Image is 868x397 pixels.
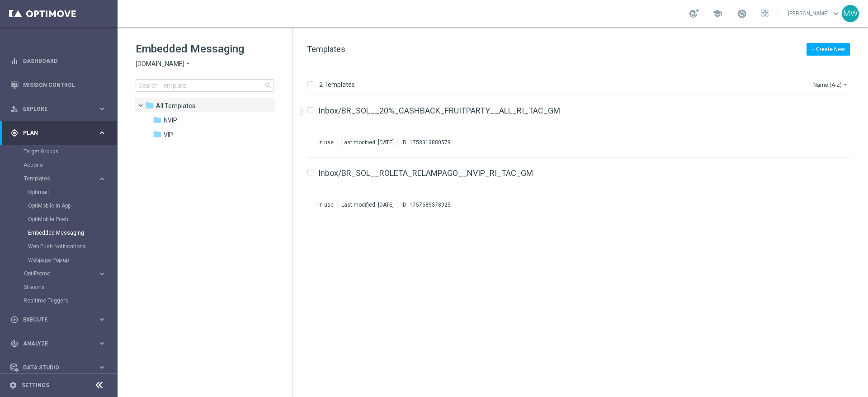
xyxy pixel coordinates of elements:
[28,189,94,196] a: Optimail
[23,341,98,346] span: Analyze
[23,130,98,136] span: Plan
[98,315,106,324] i: keyboard_arrow_right
[98,104,106,113] i: keyboard_arrow_right
[298,95,866,158] div: Press SPACE to select this row.
[28,199,117,213] div: OptiMobile In-App
[712,9,722,19] span: school
[28,213,117,226] div: OptiMobile Push
[24,158,117,172] div: Actions
[156,102,195,110] span: Templates
[24,271,89,276] span: OptiPromo
[23,73,106,97] a: Mission Control
[23,365,98,370] span: Data Studio
[318,139,334,146] div: In use
[153,115,162,124] i: folder
[812,79,850,90] button: Name (A-Z)arrow_drop_down
[28,256,94,264] a: Webpage Pop-up
[10,49,106,73] div: Dashboard
[98,339,106,348] i: keyboard_arrow_right
[98,269,106,278] i: keyboard_arrow_right
[338,201,397,208] div: Last modified: [DATE]
[10,81,107,89] button: Mission Control
[298,158,866,220] div: Press SPACE to select this row.
[10,105,19,113] i: person_search
[264,82,272,89] span: search
[10,129,19,137] i: gps_fixed
[842,5,859,22] div: MW
[24,280,117,294] div: Streams
[10,340,19,348] i: track_changes
[10,316,19,324] i: play_circle_outline
[807,43,850,56] button: + Create New
[318,169,533,177] a: Inbox/BR_SOL__ROLETA_RELAMPAGO__NVIP_RI_TAC_GM
[24,284,94,291] a: Streams
[9,381,17,389] i: settings
[397,139,451,146] div: ID:
[136,42,274,56] h1: Embedded Messaging
[842,81,849,88] i: arrow_drop_down
[10,129,98,137] div: Plan
[24,148,94,155] a: Target Groups
[136,60,184,68] span: [DOMAIN_NAME]
[10,316,107,323] button: play_circle_outline Execute keyboard_arrow_right
[10,73,106,97] div: Mission Control
[10,129,107,137] button: gps_fixed Plan keyboard_arrow_right
[136,60,192,68] button: [DOMAIN_NAME] arrow_drop_down
[28,185,117,199] div: Optimail
[145,101,154,110] i: folder
[787,7,842,20] a: [PERSON_NAME]keyboard_arrow_down
[98,128,106,137] i: keyboard_arrow_right
[338,139,397,146] div: Last modified: [DATE]
[28,240,117,253] div: Web Push Notifications
[164,131,173,139] span: VIP
[10,57,19,65] i: equalizer
[10,105,107,113] button: person_search Explore keyboard_arrow_right
[10,364,107,371] button: Data Studio keyboard_arrow_right
[28,216,94,223] a: OptiMobile Push
[410,201,451,208] div: 1757689378925
[24,294,117,307] div: Realtime Triggers
[24,271,98,276] div: OptiPromo
[24,270,107,277] button: OptiPromo keyboard_arrow_right
[28,243,94,250] a: Web Push Notifications
[24,175,107,182] button: Templates keyboard_arrow_right
[98,175,106,183] i: keyboard_arrow_right
[23,49,106,73] a: Dashboard
[98,363,106,372] i: keyboard_arrow_right
[24,161,94,169] a: Actions
[10,340,107,347] button: track_changes Analyze keyboard_arrow_right
[22,383,49,388] a: Settings
[184,60,192,68] i: arrow_drop_down
[307,44,345,54] span: Templates
[28,226,117,240] div: Embedded Messaging
[318,201,334,208] div: In use
[164,116,177,124] span: NVIP
[318,107,560,115] a: Inbox/BR_SOL__20%_CASHBACK_FRUITPARTY__ALL_RI_TAC_GM
[319,80,355,89] p: 2 Templates
[831,9,841,19] span: keyboard_arrow_down
[10,316,98,324] div: Execute
[24,176,98,181] div: Templates
[24,297,94,304] a: Realtime Triggers
[397,201,451,208] div: ID:
[10,105,98,113] div: Explore
[28,202,94,209] a: OptiMobile In-App
[23,106,98,112] span: Explore
[24,267,117,280] div: OptiPromo
[28,229,94,236] a: Embedded Messaging
[410,139,451,146] div: 1758313880579
[136,79,274,92] input: Search Template
[10,340,98,348] div: Analyze
[153,130,162,139] i: folder
[10,57,107,65] button: equalizer Dashboard
[23,317,98,322] span: Execute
